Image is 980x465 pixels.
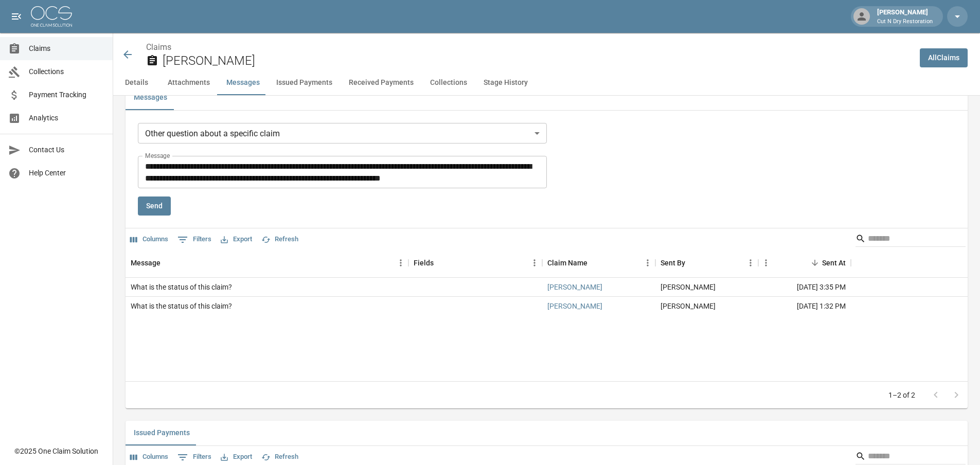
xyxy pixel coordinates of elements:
div: [PERSON_NAME] [873,7,937,26]
div: Message [126,248,408,277]
button: Attachments [159,70,218,95]
button: Refresh [259,449,301,465]
div: Amber Marquez [661,282,716,292]
span: Contact Us [29,145,104,155]
button: Collections [422,70,475,95]
button: Select columns [128,449,171,465]
button: Messages [218,70,268,95]
div: Sent At [758,248,851,277]
h2: [PERSON_NAME] [163,53,912,68]
div: Message [131,248,161,277]
div: Sent At [822,248,846,277]
div: Claim Name [547,248,587,277]
button: Show filters [175,231,214,248]
div: What is the status of this claim? [131,301,232,311]
p: 1–2 of 2 [888,390,915,400]
button: Sort [587,256,602,270]
a: [PERSON_NAME] [547,282,602,292]
a: [PERSON_NAME] [547,301,602,311]
button: open drawer [6,6,27,27]
div: [DATE] 3:35 PM [758,278,851,297]
span: Payment Tracking [29,90,104,100]
label: Message [145,151,170,160]
button: Menu [393,255,408,271]
button: Refresh [259,231,301,247]
div: related-list tabs [126,421,968,445]
p: Cut N Dry Restoration [877,17,933,26]
button: Export [218,231,255,247]
div: Fields [414,248,434,277]
div: Sent By [655,248,758,277]
div: Claim Name [542,248,655,277]
button: Menu [527,255,542,271]
span: Analytics [29,113,104,123]
button: Messages [126,85,175,110]
div: [DATE] 1:32 PM [758,297,851,316]
button: Export [218,449,255,465]
button: Received Payments [341,70,422,95]
span: Collections [29,66,104,77]
div: Other question about a specific claim [138,123,547,144]
div: related-list tabs [126,85,968,110]
div: Sent By [661,248,685,277]
button: Menu [743,255,758,271]
a: Claims [146,42,171,52]
div: Search [856,230,966,249]
nav: breadcrumb [146,41,912,53]
button: Details [113,70,159,95]
button: Issued Payments [126,421,198,445]
button: Menu [758,255,774,271]
button: Select columns [128,231,171,247]
button: Stage History [475,70,536,95]
button: Sort [808,256,822,270]
div: Amber Marquez [661,301,716,311]
button: Sort [161,256,175,270]
button: Menu [640,255,655,271]
button: Sort [434,256,448,270]
a: AllClaims [920,48,968,67]
button: Send [138,196,171,216]
div: Fields [408,248,542,277]
div: anchor tabs [113,70,980,95]
div: What is the status of this claim? [131,282,232,292]
button: Sort [685,256,700,270]
span: Claims [29,43,104,54]
button: Issued Payments [268,70,341,95]
span: Help Center [29,168,104,178]
img: ocs-logo-white-transparent.png [31,6,72,27]
div: © 2025 One Claim Solution [14,446,98,456]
